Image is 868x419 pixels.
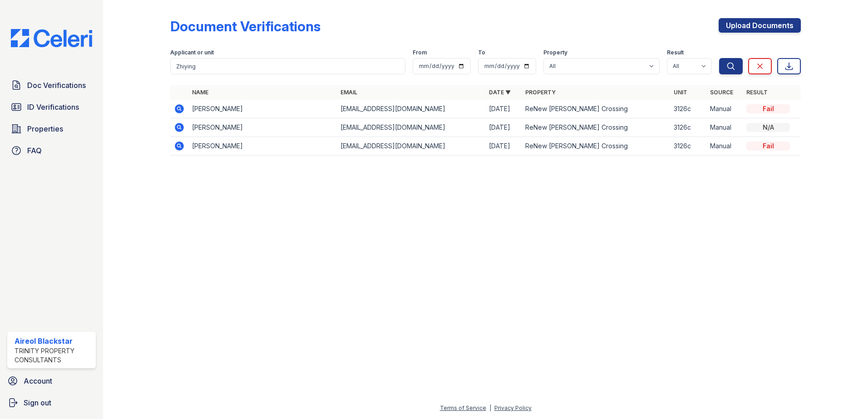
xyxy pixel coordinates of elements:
[706,100,743,118] td: Manual
[670,118,706,137] td: 3126c
[340,89,357,96] a: Email
[706,137,743,156] td: Manual
[15,346,92,365] div: Trinity Property Consultants
[192,89,208,96] a: Name
[15,336,92,346] div: Aireol Blackstar
[522,137,670,156] td: ReNew [PERSON_NAME] Crossing
[4,394,99,412] a: Sign out
[7,98,96,116] a: ID Verifications
[746,123,790,132] div: N/A
[746,104,790,113] div: Fail
[27,145,42,156] span: FAQ
[188,137,337,156] td: [PERSON_NAME]
[478,49,485,56] label: To
[746,141,790,151] div: Fail
[719,18,801,33] a: Upload Documents
[4,29,99,47] img: CE_Logo_Blue-a8612792a0a2168367f1c8372b55b34899dd931a85d93a1a3d3e32e68fde9ad4.png
[170,18,321,34] div: Document Verifications
[494,404,532,411] a: Privacy Policy
[337,118,485,137] td: [EMAIL_ADDRESS][DOMAIN_NAME]
[746,89,768,96] a: Result
[24,375,52,386] span: Account
[485,100,522,118] td: [DATE]
[670,100,706,118] td: 3126c
[7,76,96,94] a: Doc Verifications
[27,80,86,91] span: Doc Verifications
[485,118,522,137] td: [DATE]
[4,372,99,390] a: Account
[27,123,63,134] span: Properties
[170,58,405,74] input: Search by name, email, or unit number
[413,49,427,56] label: From
[670,137,706,156] td: 3126c
[710,89,733,96] a: Source
[170,49,214,56] label: Applicant or unit
[674,89,687,96] a: Unit
[188,118,337,137] td: [PERSON_NAME]
[543,49,567,56] label: Property
[7,120,96,138] a: Properties
[440,404,486,411] a: Terms of Service
[337,137,485,156] td: [EMAIL_ADDRESS][DOMAIN_NAME]
[522,118,670,137] td: ReNew [PERSON_NAME] Crossing
[485,137,522,156] td: [DATE]
[489,89,511,96] a: Date ▼
[489,404,491,411] div: |
[27,102,79,112] span: ID Verifications
[7,141,96,160] a: FAQ
[706,118,743,137] td: Manual
[188,100,337,118] td: [PERSON_NAME]
[667,49,684,56] label: Result
[522,100,670,118] td: ReNew [PERSON_NAME] Crossing
[525,89,556,96] a: Property
[24,397,51,408] span: Sign out
[337,100,485,118] td: [EMAIL_ADDRESS][DOMAIN_NAME]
